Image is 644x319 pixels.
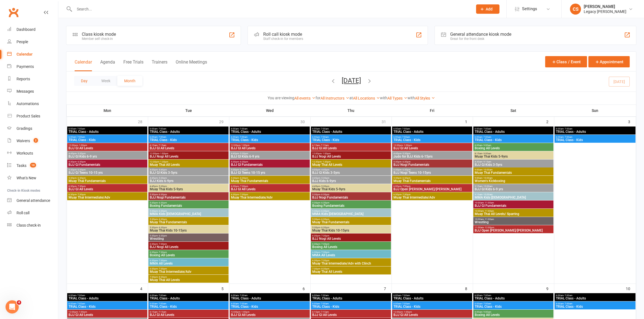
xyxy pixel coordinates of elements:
span: - 7:15am [320,144,329,147]
span: 6:00am [556,136,634,138]
span: - 7:00am [482,136,491,138]
span: - 4:45pm [158,169,167,171]
span: 6:00am [556,128,634,130]
a: Messages [7,85,58,98]
span: 12:00pm [231,144,308,147]
span: Wrestling [150,237,227,240]
span: - 7:30pm [77,185,86,188]
span: 12:00pm [393,144,471,147]
span: - 11:00am [484,202,494,204]
span: 5:30pm [150,218,227,221]
span: 6:15am [150,144,227,147]
span: 6:30pm [68,185,146,188]
span: 9:00am [474,169,552,171]
div: Staff check-in for members [263,37,303,41]
span: Muay Thai Fundamentals [312,221,390,224]
button: Appointment [588,56,630,67]
div: General attendance kiosk mode [450,32,511,37]
span: 11:00am [474,226,552,229]
button: Online Meetings [176,59,207,71]
span: - 7:30pm [239,193,248,196]
span: - 12:00pm [484,226,494,229]
div: CS [570,4,581,15]
span: - 6:30pm [158,193,167,196]
span: - 7:00am [564,136,572,138]
span: 4:45pm [150,185,227,188]
span: MMA Kids [DEMOGRAPHIC_DATA] [312,212,390,216]
span: TRIAL Class - Kids [312,138,390,142]
span: BJJ Kids 6-9yrs [150,179,227,183]
span: - 11:00am [484,218,494,221]
span: 4:00pm [150,169,227,171]
span: 8:30am [474,161,552,163]
span: 9:15am [474,185,552,188]
span: BJJ GI All Levels [68,188,146,191]
a: Gradings [7,122,58,135]
span: BJJ GI Teens 10-15 yrs [231,171,308,174]
button: Day [74,76,94,86]
div: Great for the front desk [450,37,511,41]
span: 6:00am [150,128,227,130]
span: - 7:00am [76,128,85,130]
span: 10:00am [474,202,552,204]
span: - 7:00am [157,128,166,130]
span: 5:30pm [68,169,146,171]
span: - 5:30pm [77,152,86,155]
span: 5:30pm [312,218,390,221]
span: BJJ Nogi Fundamentals [393,163,471,166]
span: 6:30pm [150,243,227,245]
a: Dashboard [7,23,58,36]
span: TRIAL Class - Adults [474,130,552,133]
div: Legacy [PERSON_NAME] [584,9,626,14]
span: Muay Thai Fundamentals [474,171,552,174]
span: BJJ Nogi Teens 10-15yrs [393,171,471,174]
span: BJJ GI All Levels [393,147,471,150]
button: Add [476,4,499,14]
a: All Types [387,96,407,100]
span: - 6:30pm [77,177,86,179]
span: 6:30pm [312,235,390,237]
span: - 7:00am [157,136,166,138]
span: Muay Thai All Levels [150,163,227,166]
span: - 7:30pm [77,193,86,196]
th: Sat [473,105,554,116]
button: Trainers [152,59,167,71]
span: - 1:00pm [159,152,168,155]
span: - 6:30pm [401,169,411,171]
a: Clubworx [7,5,20,19]
span: - 6:30pm [158,218,167,221]
span: 6:00am [312,128,390,130]
a: Workouts [7,147,58,159]
span: - 5:30pm [158,177,167,179]
span: BJJ GI Fundamentals [68,163,146,166]
span: 12:30pm [150,161,227,163]
span: Judo for BJJ Kids 6-15yrs [393,155,471,158]
span: Muay Thai Intermediate/Adv [231,196,308,199]
span: 4:45pm [68,152,146,155]
span: BJJ GI Kids 6-9 yrs [231,155,308,158]
span: 12:00pm [312,152,390,155]
span: 5:30pm [393,177,471,179]
span: Muay Thai All Levels [312,163,390,166]
a: All Locations [353,96,380,100]
th: Thu [310,105,392,116]
div: Class check-in [17,223,41,227]
span: BJJ GI All Levels [150,147,227,150]
span: 6:00pm [393,185,471,188]
span: - 6:30pm [239,161,248,163]
span: 4:45pm [150,177,227,179]
span: - 5:30pm [401,152,411,155]
span: - 6:30pm [320,218,329,221]
span: TRIAL Class - Adults [150,130,227,133]
span: 9:00am [474,177,552,179]
span: Add [486,7,493,11]
span: 6:00am [393,136,471,138]
span: - 1:30pm [159,161,168,163]
div: People [17,40,28,44]
span: Boxing Fundamentals [150,204,227,207]
button: Agenda [100,59,115,71]
span: Muay Thai Kids 5-9yrs [312,188,390,191]
span: 5:30pm [150,210,227,212]
div: 31 [382,117,392,126]
span: Muay Thai All Levels/ Sparring [474,212,552,216]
